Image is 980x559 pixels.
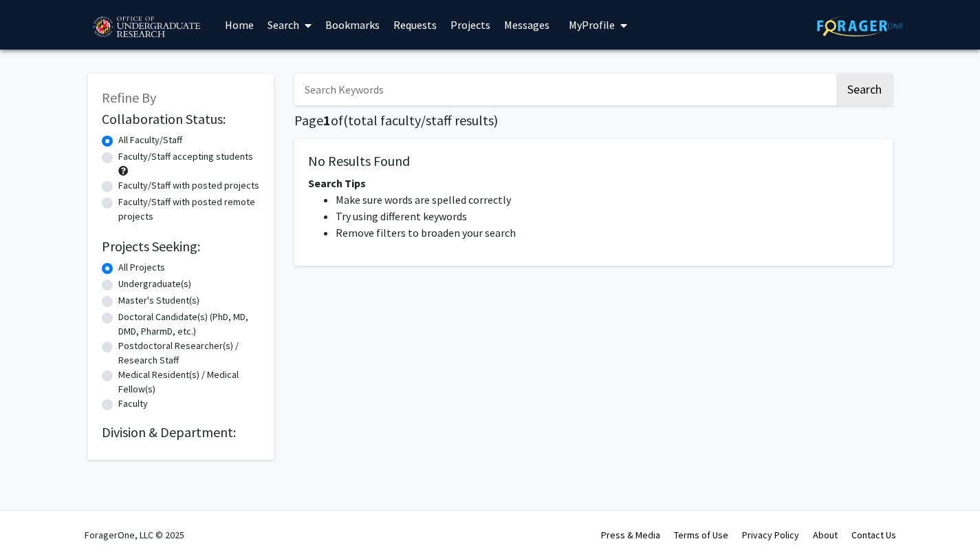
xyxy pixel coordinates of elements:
[444,1,497,49] a: Projects
[118,149,253,164] label: Faculty/Staff accepting students
[294,279,893,311] nav: Page navigation
[336,191,879,208] li: Make sure words are spelled correctly
[118,368,260,397] label: Medical Resident(s) / Medical Fellow(s)
[118,195,260,224] label: Faculty/Staff with posted remote projects
[102,238,260,255] h2: Projects Seeking:
[102,424,260,441] h2: Division & Department:
[813,529,838,541] a: About
[851,529,896,541] a: Contact Us
[261,1,318,49] a: Search
[308,176,366,190] span: Search Tips
[294,74,834,105] input: Search Keywords
[294,112,893,129] h1: Page of ( total faculty/staff results)
[118,260,165,275] label: All Projects
[118,293,199,308] label: Master's Student(s)
[569,18,615,32] span: My Profile
[88,10,204,45] img: University of Maryland Logo
[497,1,556,49] a: Messages
[102,89,156,106] span: Refine By
[218,1,261,49] a: Home
[118,339,260,368] label: Postdoctoral Researcher(s) / Research Staff
[308,153,879,169] h5: No Results Found
[118,133,182,147] label: All Faculty/Staff
[836,74,893,105] button: Search
[118,277,191,291] label: Undergraduate(s)
[10,497,58,549] iframe: Chat
[817,15,903,36] img: ForagerOne Logo
[318,1,386,49] a: Bookmarks
[85,511,184,559] div: ForagerOne, LLC © 2025
[323,112,331,129] span: 1
[336,224,879,241] li: Remove filters to broaden your search
[742,529,799,541] a: Privacy Policy
[118,310,260,339] label: Doctoral Candidate(s) (PhD, MD, DMD, PharmD, etc.)
[674,529,728,541] a: Terms of Use
[601,529,660,541] a: Press & Media
[336,208,879,224] li: Try using different keywords
[102,111,260,127] h2: Collaboration Status:
[386,1,444,49] a: Requests
[118,178,259,193] label: Faculty/Staff with posted projects
[118,397,148,411] label: Faculty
